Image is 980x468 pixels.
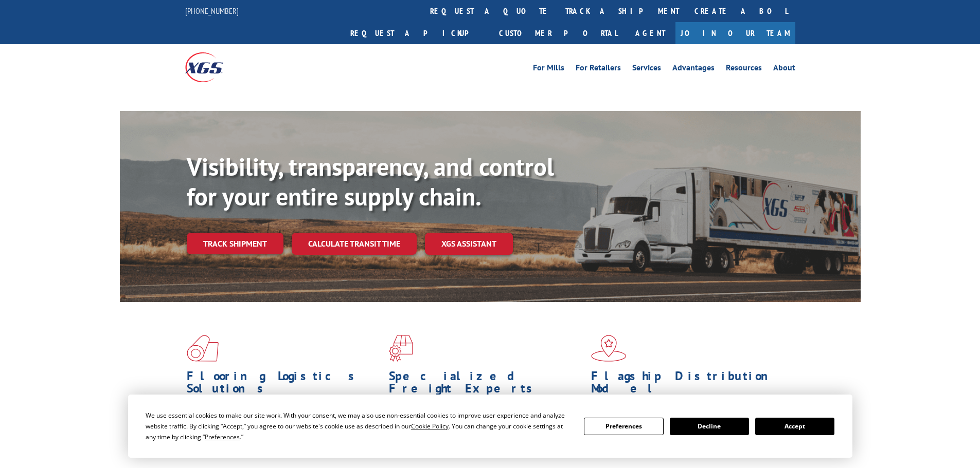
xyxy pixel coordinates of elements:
[670,418,749,435] button: Decline
[533,64,564,75] a: For Mills
[726,64,762,75] a: Resources
[491,22,625,44] a: Customer Portal
[411,422,449,430] span: Cookie Policy
[675,22,795,44] a: Join Our Team
[128,395,852,458] div: Cookie Consent Prompt
[146,410,572,442] div: We use essential cookies to make our site work. With your consent, we may also use non-essential ...
[584,418,663,435] button: Preferences
[389,335,413,362] img: xgs-icon-focused-on-flooring-red
[187,151,554,212] b: Visibility, transparency, and control for your entire supply chain.
[672,64,715,75] a: Advantages
[389,370,583,400] h1: Specialized Freight Experts
[292,233,417,255] a: Calculate transit time
[576,64,621,75] a: For Retailers
[187,233,283,254] a: Track shipment
[187,370,381,400] h1: Flooring Logistics Solutions
[625,22,675,44] a: Agent
[343,22,491,44] a: Request a pickup
[187,335,219,362] img: xgs-icon-total-supply-chain-intelligence-red
[632,64,661,75] a: Services
[591,335,627,362] img: xgs-icon-flagship-distribution-model-red
[185,6,239,16] a: [PHONE_NUMBER]
[205,433,240,441] span: Preferences
[425,233,513,255] a: XGS ASSISTANT
[755,418,834,435] button: Accept
[773,64,795,75] a: About
[591,370,786,400] h1: Flagship Distribution Model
